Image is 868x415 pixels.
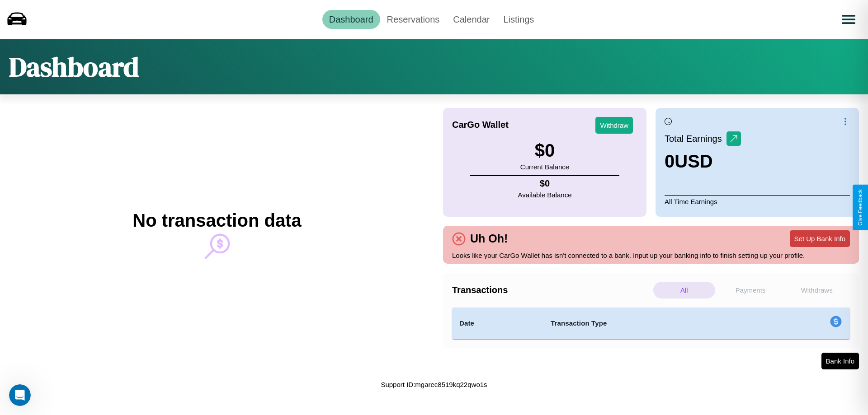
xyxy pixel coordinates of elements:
[857,189,863,226] div: Give Feedback
[665,195,850,208] p: All Time Earnings
[452,285,651,295] h4: Transactions
[381,378,487,391] p: Support ID: mgarec8519kq22qwo1s
[466,232,512,245] h4: Uh Oh!
[520,161,569,173] p: Current Balance
[821,353,859,369] button: Bank Info
[9,384,31,406] iframe: Intercom live chat
[551,318,756,329] h4: Transaction Type
[452,249,850,261] p: Looks like your CarGo Wallet has isn't connected to a bank. Input up your banking info to finish ...
[518,189,572,201] p: Available Balance
[452,308,850,339] table: simple table
[322,10,380,29] a: Dashboard
[452,120,509,130] h4: CarGo Wallet
[665,131,726,147] p: Total Earnings
[653,282,715,298] p: All
[9,48,139,85] h1: Dashboard
[380,10,447,29] a: Reservations
[132,210,301,231] h2: No transaction data
[459,318,536,329] h4: Date
[665,151,741,172] h3: 0 USD
[720,282,782,298] p: Payments
[520,140,569,161] h3: $ 0
[595,117,633,134] button: Withdraw
[446,10,496,29] a: Calendar
[518,178,572,189] h4: $ 0
[786,282,848,298] p: Withdraws
[496,10,541,29] a: Listings
[790,230,850,247] button: Set Up Bank Info
[836,7,861,32] button: Open menu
